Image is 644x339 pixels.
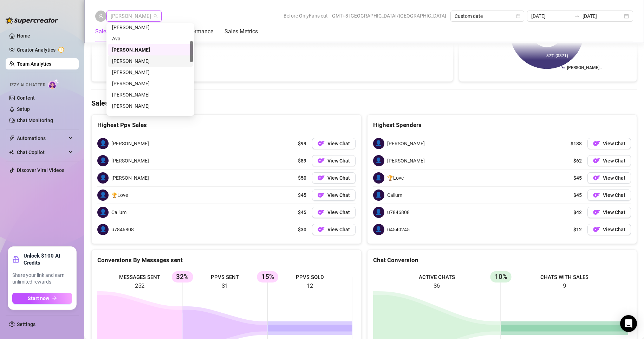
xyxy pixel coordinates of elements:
div: Frank Vincent Coco [108,78,193,89]
strong: Unlock $100 AI Credits [24,252,72,266]
span: 👤 [373,190,384,201]
button: OFView Chat [312,207,356,218]
div: Chat Conversion [373,255,631,265]
span: $89 [298,157,306,165]
span: $45 [573,191,582,199]
span: View Chat [603,192,625,198]
span: 👤 [97,155,109,166]
img: OF [318,226,325,233]
span: u7846808 [387,208,410,216]
div: [PERSON_NAME] [112,113,189,121]
text: [PERSON_NAME]… [567,66,603,71]
span: u7846808 [111,226,134,233]
button: OFView Chat [312,155,356,166]
span: [PERSON_NAME] [387,157,425,165]
span: 👤 [97,224,109,235]
span: View Chat [327,175,350,181]
span: $12 [573,226,582,233]
img: OF [593,226,600,233]
div: Open Intercom Messenger [620,315,637,332]
a: Settings [17,321,35,327]
span: $45 [573,174,582,182]
button: OFView Chat [312,172,356,184]
span: Share your link and earn unlimited rewards [12,272,72,286]
span: View Chat [603,227,625,232]
span: calendar [516,14,520,18]
span: arrow-right [52,296,57,301]
span: Chat Copilot [17,147,67,158]
div: Aira Marie [108,22,193,33]
div: [PERSON_NAME] [112,102,189,110]
span: View Chat [603,210,625,215]
span: Automations [17,133,67,144]
span: 👤 [373,224,384,235]
img: OF [318,192,325,199]
input: End date [583,12,623,20]
div: Performance [181,27,213,36]
img: OF [318,209,325,216]
button: OFView Chat [587,155,631,166]
span: [PERSON_NAME] [111,140,149,147]
div: [PERSON_NAME] [112,24,189,31]
button: Start nowarrow-right [12,293,72,304]
div: Conversions By Messages sent [97,255,356,265]
button: OFView Chat [312,138,356,149]
a: OFView Chat [587,224,631,235]
div: Sales [95,27,109,36]
button: OFView Chat [312,190,356,201]
span: View Chat [327,141,350,146]
span: 🏆Love [111,191,128,199]
div: [PERSON_NAME] [112,57,189,65]
a: Team Analytics [17,61,51,67]
span: View Chat [327,227,350,232]
span: user [98,14,103,19]
div: Derik Barron [108,100,193,112]
span: View Chat [327,192,350,198]
span: GMT+8 [GEOGRAPHIC_DATA]/[GEOGRAPHIC_DATA] [332,11,446,21]
span: $50 [298,174,306,182]
div: Enrique S. [108,55,193,67]
img: OF [593,157,600,164]
div: [PERSON_NAME] [112,80,189,87]
input: Start date [531,12,571,20]
div: Chloe Louise [108,44,193,55]
span: 👤 [97,207,109,218]
span: [PERSON_NAME] [387,140,425,147]
div: Highest Ppv Sales [97,120,356,130]
div: Rupert T. [108,112,193,123]
span: $30 [298,226,306,233]
span: View Chat [327,210,350,215]
div: Sales Metrics [225,27,258,36]
a: Content [17,95,35,101]
span: Chloe Louise [111,11,157,21]
span: gift [12,256,19,263]
div: [PERSON_NAME] [112,91,189,99]
span: Start now [28,295,49,301]
span: Izzy AI Chatter [10,82,45,88]
div: [PERSON_NAME] [112,46,189,54]
img: OF [593,192,600,199]
button: OFView Chat [587,172,631,184]
span: View Chat [603,175,625,181]
div: Ava [112,35,189,42]
span: $62 [573,157,582,165]
a: Setup [17,106,30,112]
span: [PERSON_NAME] [111,157,149,165]
button: OFView Chat [587,138,631,149]
span: [PERSON_NAME] [111,174,149,182]
div: Einar [108,89,193,100]
span: thunderbolt [9,135,15,141]
span: to [574,13,580,19]
a: Creator Analytics exclamation-circle [17,44,73,55]
span: $42 [573,208,582,216]
a: Discover Viral Videos [17,167,64,173]
img: Chat Copilot [9,150,14,155]
span: 🏆Love [387,174,404,182]
img: OF [318,174,325,181]
span: u4540245 [387,226,410,233]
